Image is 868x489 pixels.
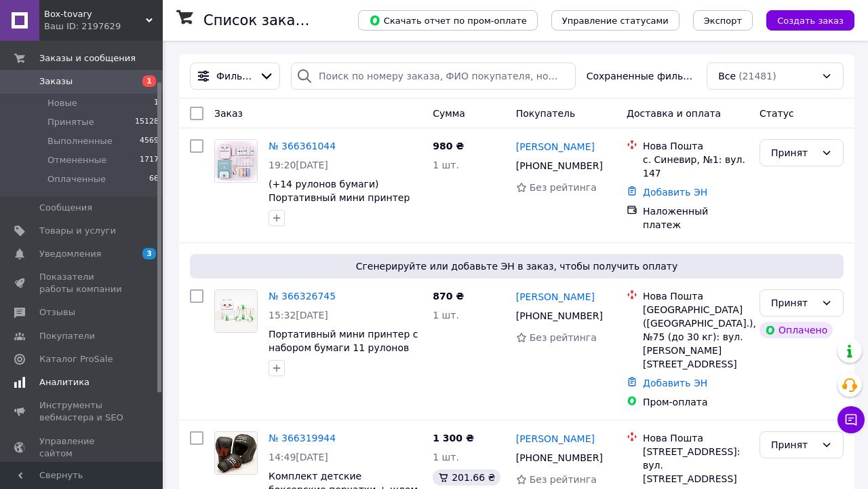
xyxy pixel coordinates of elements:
a: Создать заказ [753,14,854,25]
span: Товары и услуги [39,225,116,237]
span: Фильтры [216,69,254,83]
span: Управление статусами [562,16,669,26]
span: 15128 [135,116,159,128]
img: Фото товару [215,141,257,181]
div: Принят [771,295,816,310]
input: Поиск по номеру заказа, ФИО покупателя, номеру телефона, Email, номеру накладной [291,62,576,90]
span: Новые [47,97,77,109]
span: Сообщения [39,202,92,214]
span: Создать заказ [777,16,844,26]
span: Все [718,69,736,83]
div: Ваш ID: 2197629 [44,20,163,33]
span: 1 [154,97,159,109]
div: [STREET_ADDRESS]: вул. [STREET_ADDRESS] [643,445,749,486]
a: № 366361044 [269,141,336,151]
div: [GEOGRAPHIC_DATA] ([GEOGRAPHIC_DATA].), №75 (до 30 кг): вул. [PERSON_NAME][STREET_ADDRESS] [643,303,749,371]
a: № 366326745 [269,291,336,302]
img: Фото товару [215,290,257,332]
a: Фото товару [214,289,258,333]
span: 1 шт. [433,452,459,463]
span: [PHONE_NUMBER] [516,160,603,171]
span: 980 ₴ [433,141,464,151]
span: Оплаченные [47,173,106,185]
span: 870 ₴ [433,291,464,302]
span: Сгенерируйте или добавьте ЭН в заказ, чтобы получить оплату [195,259,838,273]
a: (+14 рулонов бумаги) Портативный мини принтер детский карманный термопринтер с Bluetooth "Котик" [269,179,410,244]
a: Фото товару [214,139,258,183]
span: Box-tovary [44,8,146,20]
span: 1 шт. [433,310,459,321]
a: Добавить ЭН [643,187,707,198]
span: Выполненные [47,135,113,147]
span: Аналитика [39,376,90,388]
span: Без рейтинга [530,474,597,485]
div: Оплачено [759,322,833,338]
span: Заказ [214,108,243,119]
span: Доставка и оплата [627,108,721,119]
span: 4569 [140,135,159,147]
span: [PHONE_NUMBER] [516,310,603,321]
div: с. Синевир, №1: вул. 147 [643,153,749,180]
div: Принят [771,437,816,452]
span: 19:20[DATE] [269,160,328,170]
button: Управление статусами [551,10,679,31]
span: Статус [759,108,794,119]
span: 15:32[DATE] [269,310,328,321]
span: Отзывы [39,306,75,319]
span: Уведомления [39,248,101,260]
div: 201.66 ₴ [433,469,500,486]
span: Заказы и сообщения [39,52,136,65]
span: Без рейтинга [530,182,597,193]
span: Показатели работы компании [39,271,125,295]
span: Сохраненные фильтры: [587,69,696,83]
h1: Список заказов [203,12,320,29]
div: Принят [771,145,816,160]
div: Нова Пошта [643,139,749,153]
span: Каталог ProSale [39,353,113,365]
span: Управление сайтом [39,435,125,460]
a: [PERSON_NAME] [516,290,595,304]
span: 14:49[DATE] [269,452,328,463]
div: Нова Пошта [643,289,749,303]
span: Сумма [433,108,465,119]
span: Без рейтинга [530,332,597,343]
button: Создать заказ [766,10,854,31]
span: 66 [149,173,159,185]
a: [PERSON_NAME] [516,140,595,153]
img: Фото товару [215,432,257,474]
a: № 366319944 [269,433,336,443]
button: Скачать отчет по пром-оплате [358,10,538,31]
span: Инструменты вебмастера и SEO [39,399,125,424]
a: Портативный мини принтер с набором бумаги 11 рулонов (клейкая + белая), детский термопринтер с Bl... [269,329,418,380]
button: Экспорт [693,10,753,31]
span: 1717 [140,154,159,166]
span: 3 [142,248,156,259]
span: Принятые [47,116,94,128]
span: 1 шт. [433,160,459,170]
span: 1 300 ₴ [433,433,474,443]
button: Чат с покупателем [837,406,865,433]
div: Пром-оплата [643,395,749,409]
div: Наложенный платеж [643,204,749,232]
span: 1 [142,75,156,87]
a: Добавить ЭН [643,378,707,388]
a: [PERSON_NAME] [516,432,595,446]
span: Скачать отчет по пром-оплате [369,14,527,26]
span: Покупатель [516,108,576,119]
span: [PHONE_NUMBER] [516,452,603,463]
span: Покупатели [39,330,95,342]
span: Заказы [39,75,73,88]
span: (21481) [738,71,776,81]
span: Отмененные [47,154,106,166]
span: Экспорт [704,16,742,26]
div: Нова Пошта [643,431,749,445]
a: Фото товару [214,431,258,475]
